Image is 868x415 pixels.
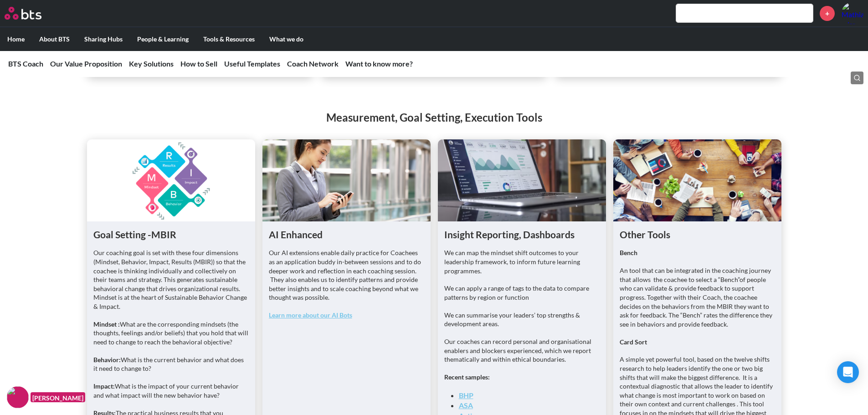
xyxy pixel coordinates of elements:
[459,391,473,400] a: BHP
[93,248,249,311] p: Our coaching goal is set with these four dimensions (Mindset, Behavior, Impact, Results (MBIR)) s...
[444,373,490,381] strong: Recent samples:
[444,248,600,275] p: We can map the mindset shift outcomes to your leadership framework, to inform future learning pro...
[820,6,835,21] a: +
[444,284,600,302] p: We can apply a range of tags to the data to compare patterns by region or function
[444,337,600,364] p: Our coaches can record personal and organisational enablers and blockers experienced, which we re...
[269,311,352,319] a: Learn more about our AI Bots
[93,382,115,390] strong: Impact:
[93,320,249,347] p: What are the corresponding mindsets (the thoughts, feelings and/or beliefs) that you hold that wi...
[129,59,174,68] a: Key Solutions
[837,361,859,383] div: Open Intercom Messenger
[8,59,43,68] a: BTS Coach
[459,401,473,410] a: ASA
[262,27,311,51] label: What we do
[620,266,775,328] p: An tool that can be integrated in the coaching journey that allows the coachee to select a “Bench...
[93,228,249,241] h1: Goal Setting -MBIR
[842,2,863,24] a: Profile
[31,392,85,403] figcaption: [PERSON_NAME]
[7,386,29,408] img: F
[77,27,130,51] label: Sharing Hubs
[842,2,863,24] img: Mathias Werner
[620,228,775,241] h1: Other Tools
[224,59,280,68] a: Useful Templates
[620,249,637,256] strong: Bench
[93,356,121,364] strong: Behavior:
[32,27,77,51] label: About BTS
[5,7,41,20] img: BTS Logo
[269,248,424,302] p: Our AI extensions enable daily practice for Coachees as an application buddy in-between sessions ...
[620,338,647,346] strong: Card Sort
[93,382,249,400] p: What is the impact of your current behavior and what impact will the new behavior have?
[130,27,196,51] label: People & Learning
[5,7,58,20] a: Go home
[287,59,339,68] a: Coach Network
[444,228,600,241] h1: Insight Reporting, Dashboards
[50,59,122,68] a: Our Value Proposition
[93,355,249,373] p: What is the current behavior and what does it need to change to?
[345,59,413,68] a: Want to know more?
[196,27,262,51] label: Tools & Resources
[93,320,120,328] strong: Mindset :
[269,228,424,241] h1: AI Enhanced
[180,59,217,68] a: How to Sell
[444,311,600,328] p: We can summarise your leaders’ top strengths & development areas.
